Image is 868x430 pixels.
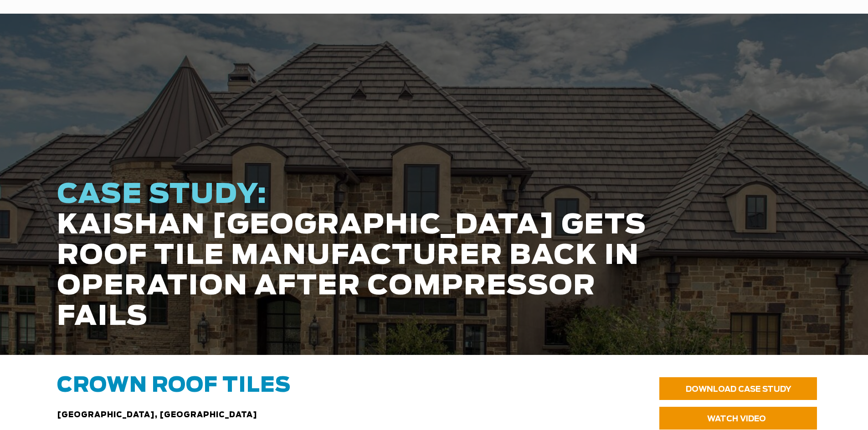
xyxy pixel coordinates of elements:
[57,180,684,332] h1: KAISHAN [GEOGRAPHIC_DATA] GETS ROOF TILE MANUFACTURER BACK IN OPERATION AFTER COMPRESSOR FAILS
[659,407,817,430] a: WATCH VIDEO
[57,411,257,419] span: [GEOGRAPHIC_DATA], [GEOGRAPHIC_DATA]
[707,415,766,423] span: WATCH VIDEO
[686,385,791,393] span: DOWNLOAD CASE STUDY
[57,375,291,396] span: Crown Roof Tiles
[57,181,267,208] span: CASE STUDY:
[659,377,817,400] a: DOWNLOAD CASE STUDY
